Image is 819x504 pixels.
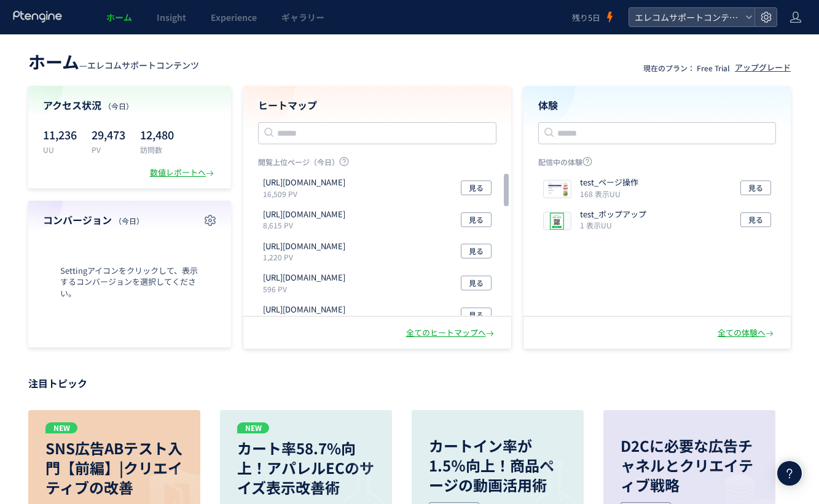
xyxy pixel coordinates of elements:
[45,438,183,497] p: SNS広告ABテスト入門【前編】|クリエイティブの改善
[87,59,199,71] span: エレコムサポートコンテンツ
[43,125,77,144] p: 11,236
[461,180,492,195] button: 見る
[104,101,133,111] span: （今日）
[544,180,571,198] img: 8e2a32dfbf486b88cebfde819ac9d4d81754528545276.jpeg
[461,308,492,322] button: 見る
[263,316,350,326] p: 385 PV
[740,212,771,227] button: 見る
[114,215,144,226] span: （今日）
[643,63,730,73] p: 現在のプラン： Free Trial
[150,167,216,179] div: 数値レポートへ
[544,212,571,230] img: 0e3746da3b84ba14ce0598578e8e59761754529309659.png
[92,125,125,144] p: 29,473
[140,144,174,155] p: 訪問数
[461,212,492,227] button: 見る
[211,11,257,23] span: Experience
[469,180,484,195] span: 見る
[429,436,566,495] p: カートイン率が1.5％向上！商品ページの動画活用術
[461,276,492,290] button: 見る
[621,436,758,495] p: D2Cに必要な広告チャネルとクリエイティブ戦略
[740,180,771,195] button: 見る
[572,12,600,23] span: 残り5日
[748,180,763,195] span: 見る
[580,209,646,220] p: test_ポップアップ
[28,49,199,74] div: —
[140,125,174,144] p: 12,480
[469,244,484,258] span: 見る
[538,98,777,112] h4: 体験
[538,157,777,172] p: 配信中の体験
[263,177,345,188] p: https://qa.elecom.co.jp/sp/faq_detail.html
[263,209,345,220] p: https://qa.elecom.co.jp/faq_detail.html
[43,98,216,112] h4: アクセス状況
[263,272,345,284] p: https://qa.elecom.co.jp/faq_list.html
[28,49,79,74] span: ホーム
[718,327,776,339] div: 全ての体験へ
[461,244,492,258] button: 見る
[28,373,791,393] p: 注目トピック
[631,8,740,26] span: エレコムサポートコンテンツ
[263,241,345,252] p: https://vivr.elecom.co.jp/1/support_top
[237,438,375,497] p: カート率58.7%向上！アパレルECのサイズ表示改善術
[748,212,763,227] span: 見る
[258,98,496,112] h4: ヒートマップ
[469,308,484,322] span: 見る
[469,276,484,290] span: 見る
[43,265,216,300] span: Settingアイコンをクリックして、表示するコンバージョンを選択してください。
[281,11,324,23] span: ギャラリー
[263,220,350,230] p: 8,615 PV
[263,284,350,294] p: 596 PV
[45,422,77,433] p: NEW
[157,11,186,23] span: Insight
[735,62,791,74] div: アップグレード
[263,304,345,316] p: https://qa.elecom.co.jp/sp/faq_list.html
[263,188,350,199] p: 16,509 PV
[43,144,77,155] p: UU
[237,422,269,433] p: NEW
[469,212,484,227] span: 見る
[258,157,496,172] p: 閲覧上位ページ（今日）
[106,11,132,23] span: ホーム
[263,252,350,262] p: 1,220 PV
[43,213,216,227] h4: コンバージョン
[580,188,621,199] i: 168 表示UU
[580,177,638,188] p: test_ページ操作
[406,327,496,339] div: 全てのヒートマップへ
[580,220,612,230] i: 1 表示UU
[92,144,125,155] p: PV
